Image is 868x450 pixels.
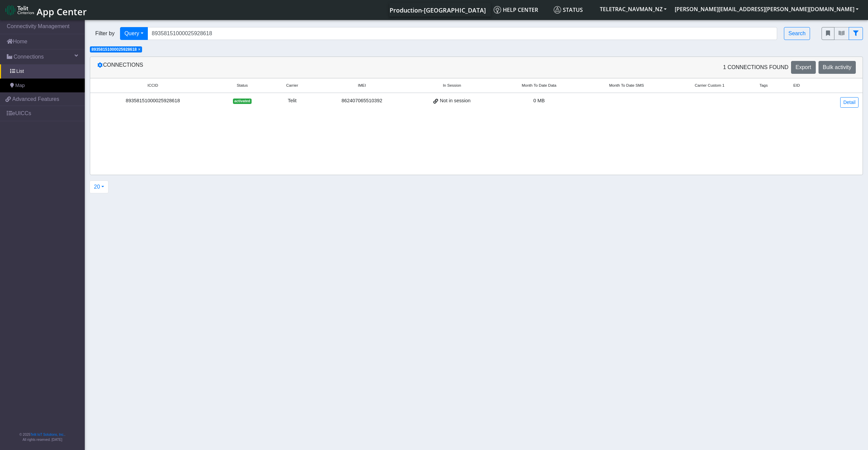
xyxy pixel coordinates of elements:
span: List [16,68,24,75]
span: Carrier Custom 1 [695,83,725,88]
a: Detail [840,97,859,108]
button: Query [120,27,148,40]
button: TELETRAC_NAVMAN_NZ [596,3,671,15]
img: logo-telit-cinterion-gw-new.png [5,5,34,16]
input: Search... [147,27,777,40]
a: Your current platform instance [389,3,486,17]
img: knowledge.svg [494,6,501,14]
span: 1 Connections found [723,63,788,71]
span: activated [233,99,252,104]
span: Export [795,64,811,70]
button: [PERSON_NAME][EMAIL_ADDRESS][PERSON_NAME][DOMAIN_NAME] [671,3,863,15]
span: × [138,47,140,52]
span: In Session [443,83,461,88]
img: status.svg [554,6,561,14]
button: 20 [90,180,108,193]
div: 862407065510392 [319,97,405,105]
div: Connections [92,61,476,74]
span: Tags [759,83,768,88]
a: App Center [5,3,86,17]
span: Help center [494,6,538,14]
span: 89358151000025928618 [92,47,137,52]
button: Close [138,47,140,51]
span: IMEI [358,83,366,88]
span: Month To Date Data [522,83,556,88]
span: Status [554,6,583,14]
a: Telit IoT Solutions, Inc. [31,433,64,436]
button: Export [791,61,815,74]
span: Production-[GEOGRAPHIC_DATA] [390,6,486,14]
span: 0 MB [533,98,545,103]
a: Status [551,3,596,17]
span: Bulk activity [823,64,851,70]
div: 89358151000025928618 [94,97,211,105]
span: Filter by [90,29,120,38]
span: Carrier [286,83,298,88]
span: EID [793,83,800,88]
div: fitlers menu [822,27,863,40]
span: Map [15,82,25,89]
div: Telit [273,97,311,105]
span: App Center [37,5,87,18]
button: Bulk activity [818,61,856,74]
span: Advanced Features [12,95,59,103]
span: Month To Date SMS [609,83,644,88]
button: Search [784,27,810,40]
span: Status [237,83,248,88]
a: Help center [491,3,551,17]
span: ICCID [147,83,158,88]
span: Not in session [440,97,470,105]
span: Connections [14,53,44,61]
